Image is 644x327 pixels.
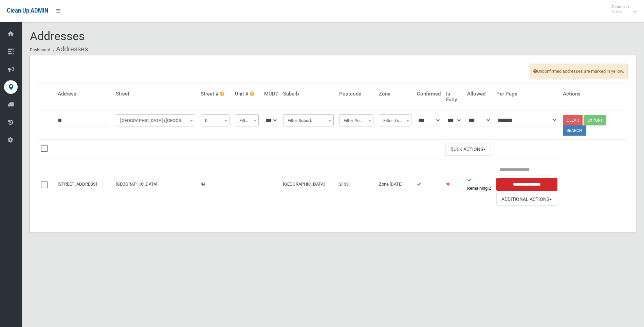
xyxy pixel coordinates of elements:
span: Filter Unit # [237,116,257,125]
button: Search [563,125,586,136]
span: Filter Suburb [283,114,334,126]
td: 44 [198,159,232,209]
span: Filter Suburb [285,116,332,125]
span: 0 [201,114,229,126]
span: Filter Postcode [339,114,373,126]
button: Additional Actions [496,193,557,206]
a: [STREET_ADDRESS] [58,182,97,187]
span: Balmoral Avenue (CROYDON PARK) [117,116,194,125]
h4: Unit # [235,91,259,97]
strong: Remaining: [467,186,489,191]
span: Filter Zone [379,114,411,126]
button: Bulk Actions [445,143,491,156]
span: Clean Up ADMIN [7,7,48,14]
h4: Zone [379,91,411,97]
h4: Postcode [339,91,373,97]
span: Clean Up [608,4,636,14]
h4: MUD? [264,91,278,97]
li: Addresses [51,43,88,55]
h4: Confirmed [417,91,441,97]
h4: Street # [201,91,229,97]
td: 2 [464,159,494,209]
span: Unconfirmed addresses are marked in yellow. [530,64,628,79]
span: Filter Zone [381,116,410,125]
h4: Address [58,91,110,97]
span: Filter Postcode [341,116,372,125]
td: [GEOGRAPHIC_DATA] [280,159,336,209]
h4: Is Early [446,91,462,102]
span: Addresses [30,29,85,43]
h4: Allowed [467,91,491,97]
h4: Per Page [496,91,557,97]
small: Admin [612,9,629,14]
button: Export [584,115,606,125]
span: Filter Unit # [235,114,259,126]
td: Zone [DATE] [376,159,414,209]
span: 0 [202,116,227,125]
td: 2133 [336,159,376,209]
td: [GEOGRAPHIC_DATA] [113,159,198,209]
a: Dashboard [30,48,50,52]
span: Balmoral Avenue (CROYDON PARK) [116,114,196,126]
h4: Street [116,91,196,97]
h4: Actions [563,91,625,97]
h4: Suburb [283,91,334,97]
a: Clear [563,115,583,125]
